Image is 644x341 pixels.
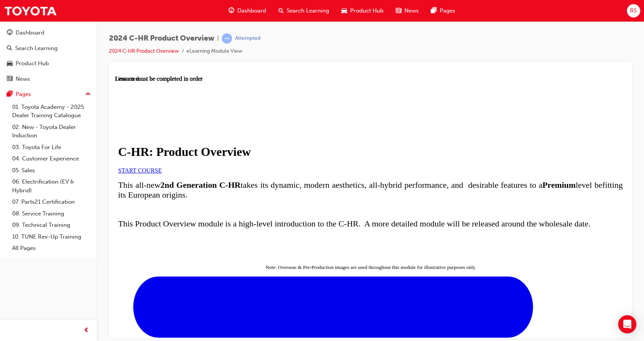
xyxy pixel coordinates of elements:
[223,3,272,19] a: guage-iconDashboard
[9,153,94,165] a: 04. Customer Experience
[84,326,89,335] span: prev-icon
[618,315,636,333] div: Open Intercom Messenger
[237,6,266,15] span: Dashboard
[272,3,335,19] a: search-iconSearch Learning
[3,69,508,83] h1: C-HR: Product Overview
[278,6,284,16] span: search-icon
[7,45,12,52] span: search-icon
[229,6,234,16] span: guage-icon
[3,87,94,101] button: Pages
[396,6,401,16] span: news-icon
[109,48,179,54] a: 2024 C-HR Product Overview
[3,92,47,98] a: START COURSE
[390,3,425,19] a: news-iconNews
[186,47,242,56] li: eLearning Module View
[9,101,94,121] a: 01. Toyota Academy - 2025 Dealer Training Catalogue
[235,35,260,42] div: Attempted
[16,28,44,37] div: Dashboard
[7,76,13,83] span: news-icon
[431,6,437,16] span: pages-icon
[9,219,94,231] a: 09. Technical Training
[627,4,640,17] button: RS
[428,105,432,114] strong: P
[150,189,360,195] sub: Note: Overseas & Pre-Production images are used throughout this module for illustrative purposes ...
[222,33,232,44] span: learningRecordVerb_ATTEMPT-icon
[9,196,94,208] a: 07. Parts21 Certification
[9,242,94,254] a: All Pages
[7,91,13,98] span: pages-icon
[425,3,461,19] a: pages-iconPages
[3,24,94,87] button: DashboardSearch LearningProduct HubNews
[9,231,94,243] a: 10. TUNE Rev-Up Training
[3,105,508,124] span: This all-new takes its dynamic, modern aesthetics, all-hybrid performance, and desirable features...
[341,6,347,16] span: car-icon
[3,26,94,40] a: Dashboard
[16,59,49,68] div: Product Hub
[4,2,57,19] img: Trak
[3,57,94,71] a: Product Hub
[109,34,214,43] span: 2024 C-HR Product Overview
[350,6,384,15] span: Product Hub
[630,6,637,15] span: RS
[9,165,94,176] a: 05. Sales
[432,105,461,114] strong: remium
[16,75,30,83] div: News
[3,143,475,153] span: This Product Overview module is a high-level introduction to the C-HR. A more detailed module wil...
[9,176,94,196] a: 06. Electrification (EV & Hybrid)
[85,90,91,99] span: up-icon
[404,6,419,15] span: News
[9,208,94,220] a: 08. Service Training
[7,60,13,67] span: car-icon
[440,6,455,15] span: Pages
[46,105,126,114] strong: 2nd Generation C-HR
[3,72,94,86] a: News
[335,3,390,19] a: car-iconProduct Hub
[287,6,329,15] span: Search Learning
[16,90,31,99] div: Pages
[9,121,94,141] a: 02. New - Toyota Dealer Induction
[9,141,94,153] a: 03. Toyota For Life
[15,44,58,53] div: Search Learning
[3,41,94,55] a: Search Learning
[7,30,13,36] span: guage-icon
[217,34,219,43] span: |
